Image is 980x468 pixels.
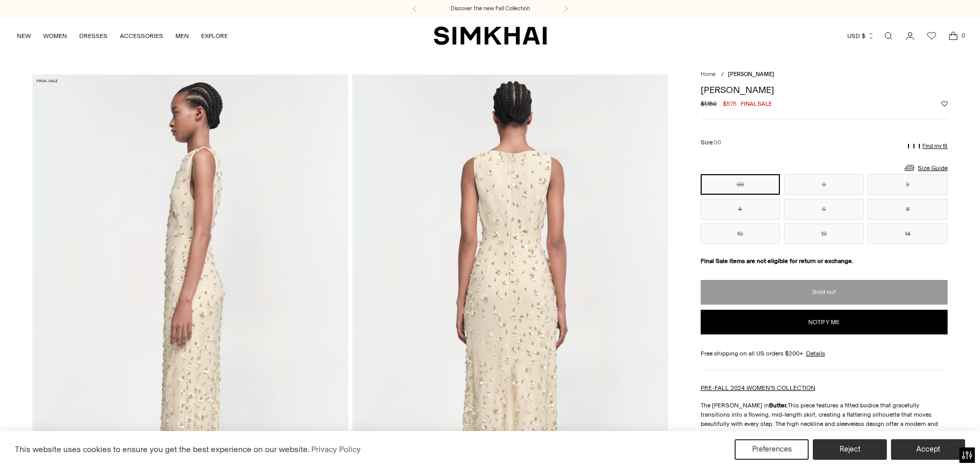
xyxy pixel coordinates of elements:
div: Free shipping on all US orders $200+ [701,349,948,358]
button: 8 [868,199,948,219]
a: Privacy Policy (opens in a new tab) [310,442,362,457]
a: Open search modal [878,26,899,46]
a: Home [701,71,716,78]
span: 0 [958,31,968,40]
a: SIMKHAI [434,26,547,46]
button: 12 [784,223,864,244]
a: Details [806,349,825,358]
button: 2 [868,174,948,195]
strong: Final Sale items are not eligible for return or exchange. [701,257,853,265]
span: $575 [723,99,737,108]
a: Go to the account page [900,26,920,46]
button: USD $ [847,25,875,47]
button: 0 [784,174,864,195]
button: Accept [891,439,965,460]
a: PRE-FALL 2024 WOMEN'S COLLECTION [701,384,815,391]
a: ACCESSORIES [120,25,163,47]
span: [PERSON_NAME] [728,71,774,78]
span: This website uses cookies to ensure you get the best experience on our website. [15,444,310,454]
nav: breadcrumbs [701,70,948,79]
button: 14 [868,223,948,244]
a: NEW [17,25,31,47]
a: DRESSES [79,25,108,47]
button: 00 [701,174,780,195]
a: Open cart modal [943,26,964,46]
button: Add to Wishlist [941,101,948,107]
a: WOMEN [43,25,67,47]
button: Notify me [701,310,948,334]
button: Reject [813,439,887,460]
a: Discover the new Fall Collection [451,5,530,13]
label: Size: [701,138,721,147]
h1: [PERSON_NAME] [701,85,948,95]
a: EXPLORE [201,25,228,47]
button: 10 [701,223,780,244]
div: / [721,70,724,79]
button: 4 [701,199,780,219]
button: 6 [784,199,864,219]
a: Size Guide [903,161,948,174]
p: The [PERSON_NAME] in This piece features a fitted bodice that gracefully transitions into a flowi... [701,401,948,438]
span: 00 [714,139,721,146]
button: Preferences [735,439,809,460]
strong: Butter. [769,402,788,409]
a: Wishlist [921,26,942,46]
a: MEN [175,25,189,47]
s: $1,150 [701,99,717,108]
